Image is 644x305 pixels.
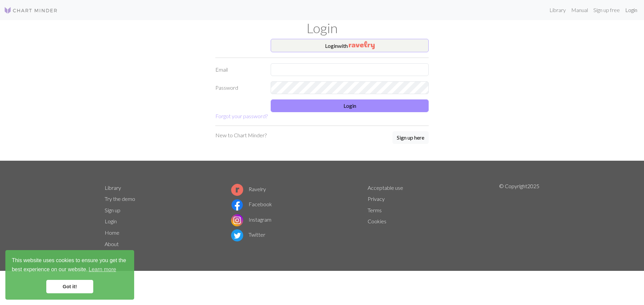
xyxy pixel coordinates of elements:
a: dismiss cookie message [46,280,93,293]
p: © Copyright 2025 [499,182,539,250]
a: Forgot your password? [215,113,268,119]
a: Try the demo [105,196,135,202]
label: Password [211,81,267,94]
a: Privacy [368,196,385,202]
a: learn more about cookies [88,264,117,275]
a: Facebook [231,201,272,207]
p: New to Chart Minder? [215,131,267,139]
a: Sign up free [591,3,623,17]
button: Loginwith [271,39,429,52]
img: Twitter logo [231,229,243,241]
div: cookieconsent [5,250,134,300]
img: Facebook logo [231,199,243,211]
a: Twitter [231,231,265,238]
a: Home [105,229,119,236]
img: Ravelry [349,41,375,49]
a: Ravelry [231,186,266,192]
button: Sign up here [392,131,429,144]
a: Library [547,3,569,17]
label: Email [211,63,267,76]
a: Library [105,184,121,191]
a: Login [623,3,640,17]
a: Instagram [231,216,271,223]
a: About [105,241,119,247]
img: Logo [4,6,58,14]
img: Instagram logo [231,214,243,226]
a: Cookies [368,218,386,224]
a: Manual [569,3,591,17]
a: Acceptable use [368,184,403,191]
a: Terms [368,207,382,213]
span: This website uses cookies to ensure you get the best experience on our website. [12,256,128,275]
img: Ravelry logo [231,184,243,196]
button: Login [271,99,429,112]
a: Sign up [105,207,120,213]
h1: Login [101,20,543,36]
a: Login [105,218,117,224]
a: Sign up here [392,131,429,145]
